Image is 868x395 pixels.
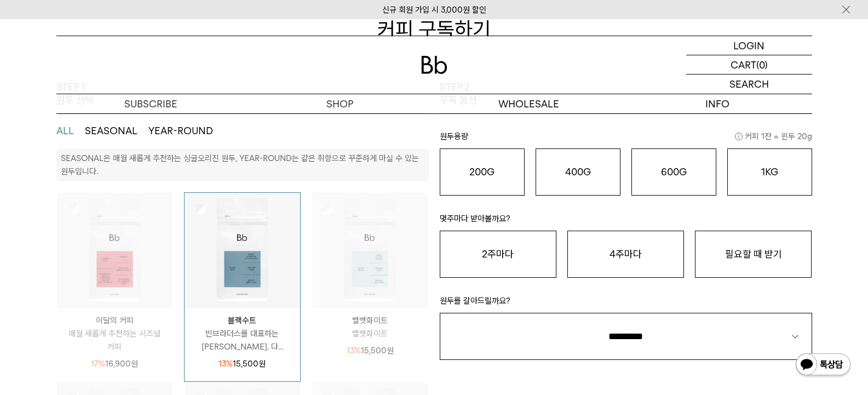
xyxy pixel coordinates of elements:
[57,327,173,353] p: 매월 새롭게 추천하는 시즈널 커피
[387,346,394,356] span: 원
[312,193,428,308] img: 상품이미지
[727,148,812,196] button: 1KG
[382,5,486,15] a: 신규 회원 가입 시 3,000원 할인
[421,56,447,74] img: 로고
[440,212,812,231] p: 몇주마다 받아볼까요?
[185,314,300,327] p: 블랙수트
[565,166,591,178] o: 400G
[729,75,769,94] p: SEARCH
[245,94,434,113] a: SHOP
[695,231,812,278] button: 필요할 때 받기
[347,344,394,357] p: 15,500
[312,314,428,327] p: 벨벳화이트
[686,55,812,75] a: CART (0)
[440,148,525,196] button: 200G
[56,124,74,138] button: ALL
[148,124,213,138] button: YEAR-ROUND
[85,124,137,138] button: SEASONAL
[440,231,556,278] button: 2주마다
[536,148,620,196] button: 400G
[735,130,812,143] span: 커피 1잔 = 윈두 20g
[347,346,361,356] span: 13%
[756,55,768,74] p: (0)
[185,327,300,353] p: 빈브라더스를 대표하는 [PERSON_NAME]. 다...
[57,193,173,308] img: 상품이미지
[440,294,812,313] p: 원두를 갈아드릴까요?
[219,359,233,369] span: 13%
[733,36,764,55] p: LOGIN
[258,359,266,369] span: 원
[469,166,495,178] o: 200G
[219,357,266,370] p: 15,500
[623,94,812,113] p: INFO
[91,357,138,370] p: 16,900
[131,359,138,369] span: 원
[567,231,684,278] button: 4주마다
[56,94,245,113] a: SUBSCRIBE
[57,314,173,327] p: 이달의 커피
[631,148,716,196] button: 600G
[312,327,428,340] p: 벨벳화이트
[661,166,687,178] o: 600G
[61,153,419,176] p: SEASONAL은 매월 새롭게 추천하는 싱글오리진 원두, YEAR-ROUND는 같은 취향으로 꾸준하게 마실 수 있는 원두입니다.
[434,94,623,113] p: WHOLESALE
[795,352,852,379] img: 카카오톡 채널 1:1 채팅 버튼
[91,359,105,369] span: 17%
[761,166,778,178] o: 1KG
[686,36,812,55] a: LOGIN
[731,55,756,74] p: CART
[440,130,812,148] p: 원두용량
[185,193,300,308] img: 상품이미지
